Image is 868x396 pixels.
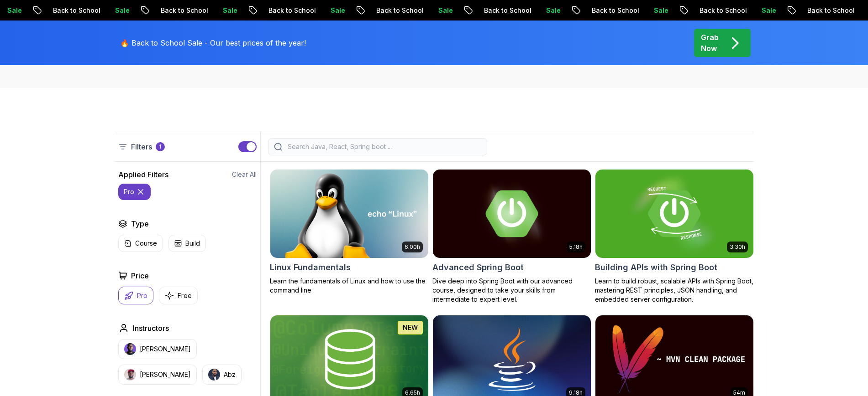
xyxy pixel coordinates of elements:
p: Build [185,239,200,248]
p: Back to School [151,6,213,15]
button: Pro [118,287,153,304]
a: Building APIs with Spring Boot card3.30hBuilding APIs with Spring BootLearn to build robust, scal... [595,169,754,304]
p: Back to School [798,6,860,15]
p: 6.00h [405,243,420,251]
a: Advanced Spring Boot card5.18hAdvanced Spring BootDive deep into Spring Boot with our advanced co... [432,169,591,304]
p: Back to School [582,6,644,15]
img: Advanced Spring Boot card [433,170,591,258]
h2: Instructors [133,323,169,334]
p: Sale [213,6,242,15]
button: instructor imgAbz [202,365,242,385]
p: Sale [429,6,458,15]
p: [PERSON_NAME] [140,345,191,354]
h2: Price [131,270,149,281]
button: instructor img[PERSON_NAME] [118,365,197,385]
h2: Linux Fundamentals [270,261,351,274]
p: Sale [644,6,673,15]
p: Learn to build robust, scalable APIs with Spring Boot, mastering REST principles, JSON handling, ... [595,277,754,304]
img: instructor img [208,369,220,381]
input: Search Java, React, Spring boot ... [286,142,481,151]
p: 🔥 Back to School Sale - Our best prices of the year! [120,37,306,48]
button: Course [118,235,163,252]
a: Linux Fundamentals card6.00hLinux FundamentalsLearn the fundamentals of Linux and how to use the ... [270,169,429,295]
p: 1 [159,143,161,150]
p: Pro [137,291,147,300]
p: [PERSON_NAME] [140,370,191,379]
p: Learn the fundamentals of Linux and how to use the command line [270,277,429,295]
button: Build [168,235,206,252]
p: Back to School [43,6,105,15]
p: Sale [752,6,781,15]
p: Back to School [474,6,537,15]
p: Sale [105,6,135,15]
p: Back to School [259,6,321,15]
h2: Type [131,218,149,229]
p: Grab Now [701,32,719,54]
p: Back to School [690,6,752,15]
h2: Applied Filters [118,169,168,180]
p: NEW [403,323,418,332]
p: Dive deep into Spring Boot with our advanced course, designed to take your skills from intermedia... [432,277,591,304]
img: Building APIs with Spring Boot card [595,170,753,258]
p: Back to School [367,6,429,15]
p: Sale [321,6,350,15]
p: 3.30h [730,243,745,251]
button: instructor img[PERSON_NAME] [118,339,197,359]
p: pro [124,187,134,196]
button: Free [159,287,198,304]
p: Sale [537,6,566,15]
p: Abz [224,370,236,379]
p: Filters [131,141,152,152]
h2: Building APIs with Spring Boot [595,261,717,274]
img: instructor img [124,343,136,355]
button: Clear All [232,170,257,179]
button: pro [118,184,151,200]
p: 5.18h [569,243,583,251]
img: instructor img [124,369,136,381]
p: Free [178,291,192,300]
img: Linux Fundamentals card [270,170,428,258]
h2: Advanced Spring Boot [432,261,524,274]
p: Course [135,239,157,248]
